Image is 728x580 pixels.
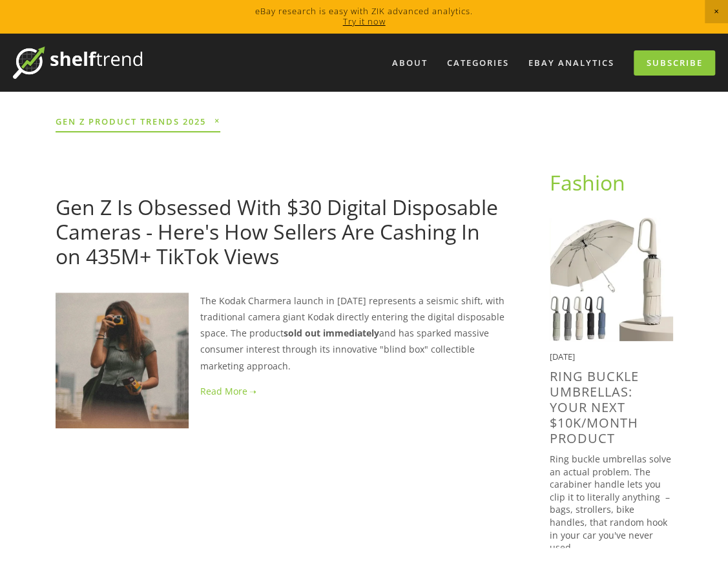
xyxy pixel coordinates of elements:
a: Fashion [550,169,625,196]
a: About [384,52,436,74]
strong: sold out immediately [284,327,379,339]
p: The Kodak Charmera launch in [DATE] represents a seismic shift, with traditional camera giant Kod... [56,293,508,374]
a: Gen Z product trends 2025 [56,111,220,132]
a: Gen Z Is Obsessed With $30 Digital Disposable Cameras - Here's How Sellers Are Cashing In on 435M... [56,193,498,271]
a: Try it now [343,16,386,27]
a: Subscribe [634,50,715,76]
span: Gen Z product trends 2025 [56,115,220,127]
a: Ring Buckle Umbrellas: Your Next $10K/Month Product [550,368,639,447]
a: eBay Analytics [520,52,623,74]
img: Ring Buckle Umbrellas: Your Next $10K/Month Product [550,218,673,341]
time: [DATE] [550,351,575,362]
img: ShelfTrend [13,47,142,79]
div: Categories [439,52,517,74]
p: Ring buckle umbrellas solve an actual problem. The carabiner handle lets you clip it to literally... [550,453,673,554]
img: Gen Z Is Obsessed With $30 Digital Disposable Cameras - Here's How Sellers Are Cashing In on 435M... [53,293,189,428]
a: [DATE] [56,172,85,185]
